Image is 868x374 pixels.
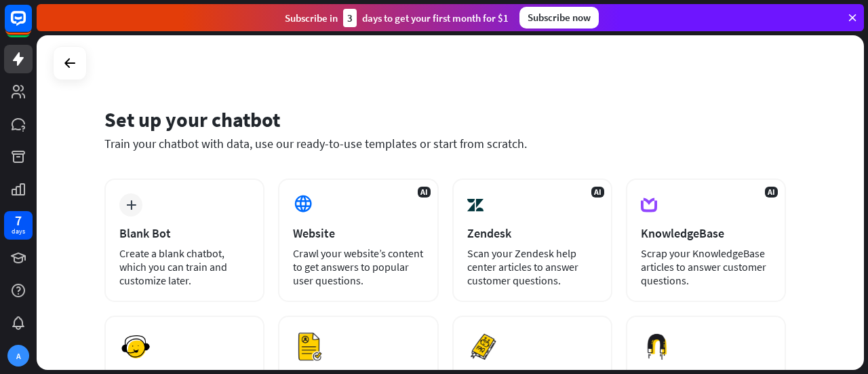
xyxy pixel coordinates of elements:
[119,225,250,241] div: Blank Bot
[4,211,33,240] a: 7 days
[293,246,423,287] div: Crawl your website’s content to get answers to popular user questions.
[418,187,431,198] span: AI
[126,200,136,210] i: plus
[7,345,29,367] div: A
[15,214,22,227] div: 7
[765,187,778,198] span: AI
[285,9,509,27] div: Subscribe in days to get your first month for $1
[641,225,771,241] div: KnowledgeBase
[104,107,786,132] div: Set up your chatbot
[119,246,250,287] div: Create a blank chatbot, which you can train and customize later.
[467,246,597,287] div: Scan your Zendesk help center articles to answer customer questions.
[519,7,599,29] div: Subscribe now
[12,227,25,236] div: days
[467,225,597,241] div: Zendesk
[343,9,357,27] div: 3
[641,246,771,287] div: Scrap your KnowledgeBase articles to answer customer questions.
[293,225,423,241] div: Website
[104,136,786,151] div: Train your chatbot with data, use our ready-to-use templates or start from scratch.
[591,187,604,198] span: AI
